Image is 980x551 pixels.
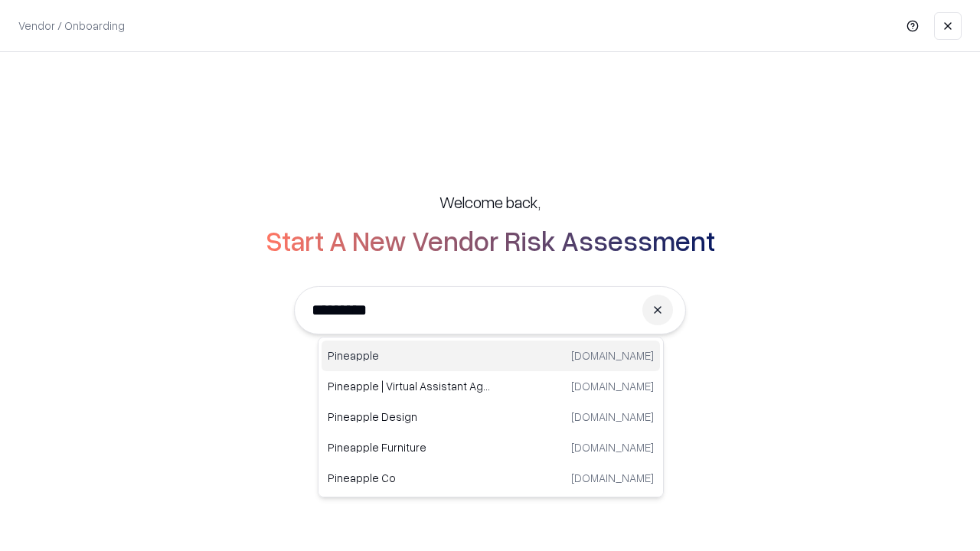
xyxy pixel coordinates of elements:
p: Pineapple [328,347,491,364]
p: [DOMAIN_NAME] [571,470,654,486]
p: [DOMAIN_NAME] [571,378,654,394]
p: Pineapple Design [328,409,491,425]
p: [DOMAIN_NAME] [571,439,654,455]
p: Vendor / Onboarding [18,18,125,34]
p: Pineapple Furniture [328,439,491,455]
p: Pineapple Co [328,470,491,486]
h5: Welcome back, [439,191,541,213]
h2: Start A New Vendor Risk Assessment [266,225,715,256]
p: Pineapple | Virtual Assistant Agency [328,378,491,394]
p: [DOMAIN_NAME] [571,409,654,425]
div: Suggestions [318,337,664,497]
p: [DOMAIN_NAME] [571,347,654,364]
